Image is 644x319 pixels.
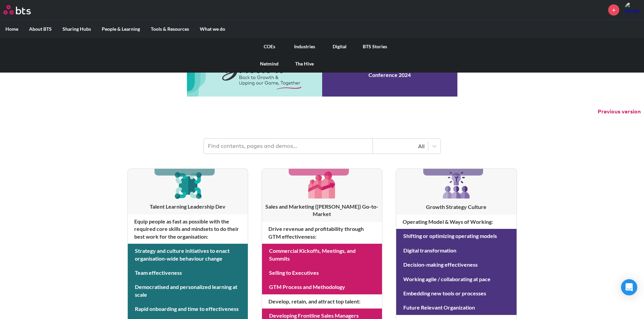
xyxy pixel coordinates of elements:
[128,214,248,244] h4: Equip people as fast as possible with the required core skills and mindsets to do their best work...
[57,20,96,38] label: Sharing Hubs
[376,142,425,150] div: All
[624,2,641,18] img: Nicole Gams
[3,5,43,15] a: Go home
[96,20,145,38] label: People & Learning
[145,20,194,38] label: Tools & Resources
[24,20,57,38] label: About BTS
[396,215,516,229] h4: Operating Model & Ways of Working :
[3,5,31,15] img: BTS Logo
[624,2,641,18] a: Profile
[194,20,231,38] label: What we do
[204,139,373,154] input: Find contents, pages and demos...
[440,169,473,201] img: [object Object]
[598,108,641,115] button: Previous version
[262,203,382,218] h3: Sales and Marketing ([PERSON_NAME]) Go-to-Market
[396,203,516,211] h3: Growth Strategy Culture
[621,279,637,295] div: Open Intercom Messenger
[262,222,382,244] h4: Drive revenue and profitability through GTM effectiveness :
[172,169,204,201] img: [object Object]
[128,203,248,210] h3: Talent Learning Leadership Dev
[262,294,382,309] h4: Develop, retain, and attract top talent :
[306,169,338,201] img: [object Object]
[608,4,619,16] a: +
